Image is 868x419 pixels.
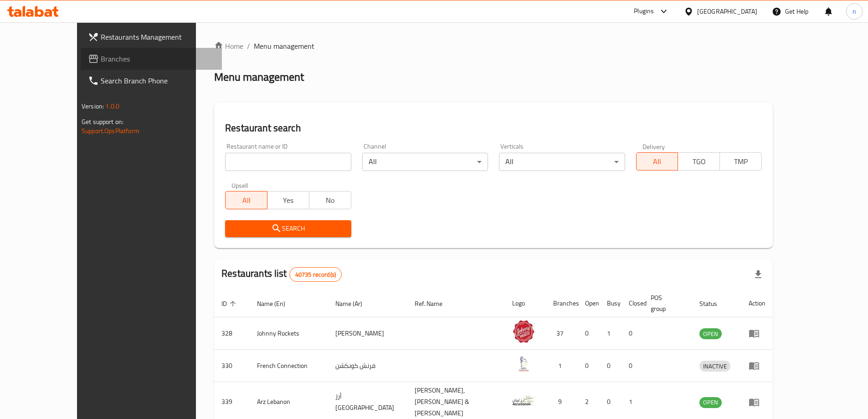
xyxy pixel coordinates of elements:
div: All [499,153,625,171]
img: French Connection [512,352,535,375]
span: All [229,194,264,207]
div: Menu [749,397,765,408]
th: Action [741,290,773,317]
div: Menu [749,360,765,371]
a: Support.OpsPlatform [82,125,139,137]
th: Branches [546,290,578,317]
button: TGO [678,152,720,171]
span: Status [699,298,729,309]
span: Ref. Name [415,298,454,309]
a: Restaurants Management [81,26,222,48]
th: Logo [505,290,546,317]
span: n [853,6,856,16]
div: All [362,153,488,171]
span: OPEN [699,397,722,408]
nav: breadcrumb [214,41,773,52]
button: Yes [267,191,309,209]
th: Open [578,290,600,317]
label: Delivery [642,143,665,150]
button: TMP [719,152,762,171]
input: Search for restaurant name or ID.. [225,153,351,171]
div: OPEN [699,328,722,339]
span: ID [221,298,239,309]
img: Johnny Rockets [512,320,535,343]
td: 0 [578,350,600,382]
span: Yes [271,194,306,207]
a: Search Branch Phone [81,70,222,92]
div: Export file [747,264,769,285]
span: Name (En) [257,298,297,309]
div: Total records count [289,267,342,282]
label: Upsell [231,182,248,188]
button: All [225,191,267,209]
h2: Restaurants list [221,267,342,282]
span: 40735 record(s) [290,270,341,279]
th: Closed [621,290,643,317]
td: 330 [214,350,250,382]
h2: Menu management [214,70,304,84]
span: POS group [651,292,681,314]
td: 1 [600,317,621,350]
span: INACTIVE [699,361,730,372]
span: TMP [724,155,758,168]
td: [PERSON_NAME] [328,317,407,350]
div: [GEOGRAPHIC_DATA] [697,6,757,16]
div: Plugins [634,6,654,17]
td: French Connection [250,350,328,382]
span: Branches [101,53,215,64]
span: Restaurants Management [101,31,215,42]
a: Home [214,41,243,52]
span: OPEN [699,329,722,339]
td: 1 [546,350,578,382]
span: 1.0.0 [105,100,119,112]
span: TGO [682,155,716,168]
div: INACTIVE [699,361,730,372]
button: Search [225,220,351,237]
span: Menu management [254,41,314,52]
td: Johnny Rockets [250,317,328,350]
img: Arz Lebanon [512,389,535,412]
h2: Restaurant search [225,121,762,135]
td: 0 [621,350,643,382]
td: فرنش كونكشن [328,350,407,382]
button: No [309,191,351,209]
span: Get support on: [82,116,123,128]
a: Branches [81,48,222,70]
td: 0 [578,317,600,350]
button: All [636,152,678,171]
td: 0 [621,317,643,350]
li: / [247,41,250,52]
span: All [640,155,675,168]
span: Version: [82,100,104,112]
th: Busy [600,290,621,317]
span: No [313,194,348,207]
td: 0 [600,350,621,382]
span: Search [232,223,344,234]
span: Name (Ar) [335,298,374,309]
td: 328 [214,317,250,350]
span: Search Branch Phone [101,75,215,86]
td: 37 [546,317,578,350]
div: Menu [749,328,765,339]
